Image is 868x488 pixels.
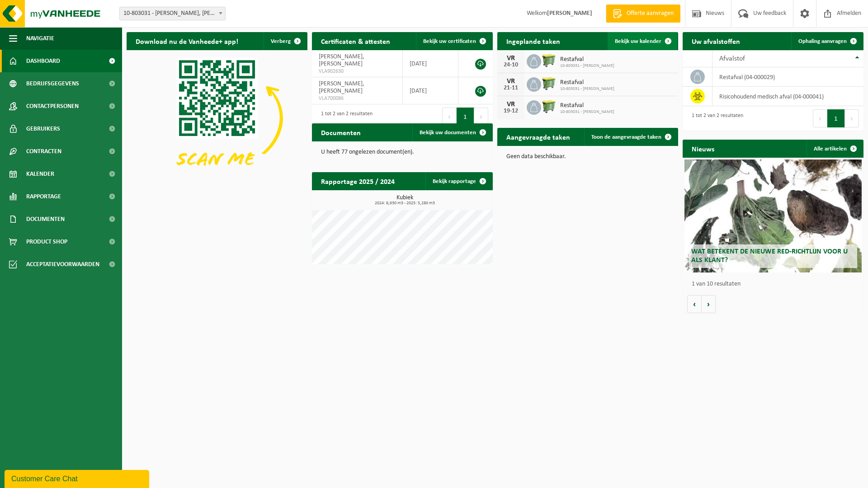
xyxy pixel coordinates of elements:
img: WB-0660-HPE-GN-50 [541,99,557,114]
button: Next [845,109,859,127]
span: Bedrijfsgegevens [26,72,79,95]
img: Download de VHEPlus App [127,50,307,186]
div: 1 tot 2 van 2 resultaten [687,108,743,128]
span: Restafval [560,79,614,86]
h3: Kubiek [316,195,493,206]
p: U heeft 77 ongelezen document(en). [321,149,484,155]
td: restafval (04-000029) [712,67,863,87]
h2: Rapportage 2025 / 2024 [312,172,404,190]
span: VLA902630 [319,68,396,75]
span: Bekijk uw certificaten [423,38,476,44]
div: 24-10 [502,62,520,68]
div: VR [502,101,520,108]
iframe: chat widget [5,468,151,488]
h2: Nieuws [683,140,723,157]
a: Bekijk uw kalender [608,32,677,50]
a: Bekijk uw certificaten [416,32,492,50]
span: 10-803031 - [PERSON_NAME] [560,86,614,92]
span: [PERSON_NAME], [PERSON_NAME] [319,80,364,94]
span: Contactpersonen [26,95,79,117]
span: Dashboard [26,50,60,72]
span: 10-803031 - GELADI, STEVE - GENK [119,7,226,20]
span: Verberg [271,38,291,44]
span: Restafval [560,56,614,63]
p: Geen data beschikbaar. [506,154,669,160]
span: Product Shop [26,230,67,253]
div: 19-12 [502,108,520,114]
h2: Aangevraagde taken [497,128,579,145]
button: Volgende [702,295,716,313]
h2: Uw afvalstoffen [683,32,749,50]
button: Vorige [687,295,702,313]
div: VR [502,55,520,62]
img: WB-0660-HPE-GN-50 [541,76,557,91]
strong: [PERSON_NAME] [547,10,592,17]
h2: Ingeplande taken [497,32,569,50]
span: Gebruikers [26,117,60,140]
span: Navigatie [26,27,54,50]
button: Previous [442,108,457,126]
td: [DATE] [403,77,458,104]
span: Bekijk uw documenten [420,130,476,136]
span: 10-803031 - GELADI, STEVE - GENK [120,7,225,20]
button: 1 [827,109,845,127]
a: Bekijk uw documenten [412,123,492,141]
span: VLA700086 [319,95,396,102]
span: Acceptatievoorwaarden [26,253,99,276]
img: WB-0660-HPE-GN-50 [541,53,557,68]
button: Verberg [264,32,307,50]
td: risicohoudend medisch afval (04-000041) [712,87,863,106]
span: Ophaling aanvragen [798,38,847,44]
span: Documenten [26,208,65,230]
span: [PERSON_NAME], [PERSON_NAME] [319,53,364,67]
button: Previous [813,109,827,127]
div: 21-11 [502,85,520,91]
a: Toon de aangevraagde taken [584,128,677,146]
span: Toon de aangevraagde taken [591,134,661,140]
h2: Certificaten & attesten [312,32,399,50]
span: Restafval [560,102,614,109]
h2: Download nu de Vanheede+ app! [127,32,247,50]
a: Bekijk rapportage [425,172,492,190]
p: 1 van 10 resultaten [692,281,859,287]
span: Offerte aanvragen [624,9,676,18]
a: Ophaling aanvragen [791,32,863,50]
a: Alle artikelen [807,140,863,158]
span: Wat betekent de nieuwe RED-richtlijn voor u als klant? [691,248,848,264]
span: 10-803031 - [PERSON_NAME] [560,109,614,115]
div: VR [502,78,520,85]
span: Afvalstof [719,55,745,62]
div: 1 tot 2 van 2 resultaten [316,107,373,127]
button: 1 [457,108,474,126]
span: 2024: 8,630 m3 - 2025: 5,280 m3 [316,201,493,206]
span: Kalender [26,163,54,185]
span: Bekijk uw kalender [615,38,661,44]
button: Next [474,108,488,126]
span: Contracten [26,140,61,163]
a: Wat betekent de nieuwe RED-richtlijn voor u als klant? [684,160,862,272]
h2: Documenten [312,123,370,141]
span: 10-803031 - [PERSON_NAME] [560,63,614,69]
a: Offerte aanvragen [606,5,680,23]
td: [DATE] [403,50,458,77]
span: Rapportage [26,185,61,208]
